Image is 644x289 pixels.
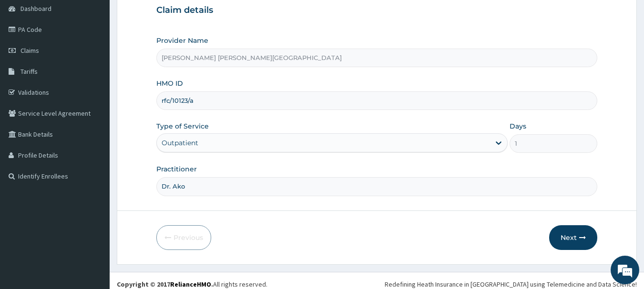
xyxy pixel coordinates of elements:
h3: Claim details [156,5,598,16]
label: HMO ID [156,79,183,88]
label: Type of Service [156,121,209,131]
label: Provider Name [156,36,208,45]
button: Next [549,225,597,250]
span: Tariffs [20,67,38,76]
button: Previous [156,225,211,250]
div: Redefining Heath Insurance in [GEOGRAPHIC_DATA] using Telemedicine and Data Science! [385,279,637,289]
img: d_794563401_company_1708531726252_794563401 [18,48,39,71]
span: We're online! [55,85,132,181]
input: Enter Name [156,177,598,196]
a: RelianceHMO [170,280,211,289]
label: Days [510,121,526,131]
div: Minimize live chat window [156,5,179,28]
input: Enter HMO ID [156,91,598,110]
span: Dashboard [20,4,51,13]
textarea: Type your message and hit 'Enter' [5,190,182,223]
strong: Copyright © 2017 . [117,280,213,289]
label: Practitioner [156,164,197,174]
span: Claims [20,46,39,55]
div: Chat with us now [50,53,160,66]
div: Outpatient [162,138,198,148]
